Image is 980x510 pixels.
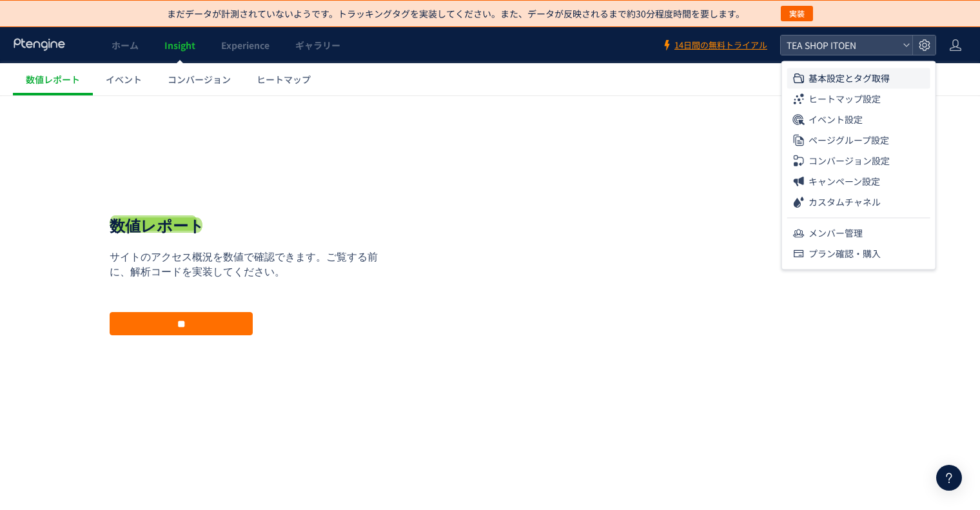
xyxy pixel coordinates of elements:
[808,171,880,191] span: キャンペーン設定
[781,6,813,21] button: 実装
[808,130,889,150] span: ページグループ設定
[295,39,340,52] span: ギャラリー
[110,155,387,184] p: サイトのアクセス概況を数値で確認できます。ご覧する前に、解析コードを実装してください。
[106,73,142,86] span: イベント
[789,6,805,21] span: 実装
[808,222,863,243] span: メンバー管理
[808,243,881,264] span: プラン確認・購入
[808,88,881,109] span: ヒートマップ設定
[257,73,311,86] span: ヒートマップ
[221,39,269,52] span: Experience
[26,73,80,86] span: 数値レポート
[783,35,897,55] span: TEA SHOP ITOEN
[112,39,139,52] span: ホーム
[808,109,863,130] span: イベント設定
[164,39,195,52] span: Insight
[110,120,204,142] h1: 数値レポート
[674,39,767,52] span: 14日間の無料トライアル
[167,7,745,20] p: まだデータが計測されていないようです。トラッキングタグを実装してください。また、データが反映されるまで約30分程度時間を要します。
[168,73,231,86] span: コンバージョン
[808,191,881,212] span: カスタムチャネル
[808,68,890,88] span: 基本設定とタグ取得
[808,150,890,171] span: コンバージョン設定
[661,39,767,52] a: 14日間の無料トライアル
